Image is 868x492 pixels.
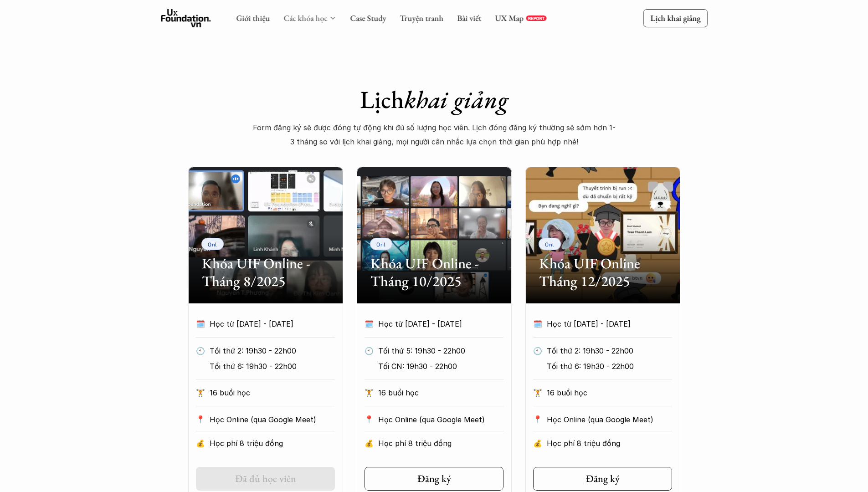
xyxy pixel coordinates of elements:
a: Bài viết [457,13,481,23]
p: 💰 [196,436,205,450]
p: Tối CN: 19h30 - 22h00 [378,359,503,373]
p: Onl [376,241,386,247]
p: Onl [208,241,217,247]
p: 💰 [365,436,374,450]
p: 🗓️ [533,317,542,331]
h5: Đã đủ học viên [235,473,296,485]
h2: Khóa UIF Online - Tháng 8/2025 [202,255,329,290]
a: REPORT [526,15,546,21]
p: Lịch khai giảng [650,13,700,23]
p: Tối thứ 6: 19h30 - 22h00 [210,359,335,373]
p: 🗓️ [196,317,205,331]
p: Học phí 8 triệu đồng [547,436,672,450]
p: Học từ [DATE] - [DATE] [378,317,487,331]
h2: Khóa UIF Online - Tháng 10/2025 [370,255,498,290]
a: Truyện tranh [400,13,443,23]
p: Tối thứ 2: 19h30 - 22h00 [547,344,672,358]
h5: Đăng ký [586,473,620,485]
p: Học từ [DATE] - [DATE] [210,317,318,331]
p: 🏋️ [196,386,205,400]
p: 💰 [533,436,542,450]
p: 🏋️ [365,386,374,400]
p: Học phí 8 triệu đồng [210,436,335,450]
em: khai giảng [404,83,508,115]
a: Case Study [350,13,386,23]
p: Tối thứ 6: 19h30 - 22h00 [547,359,672,373]
p: REPORT [528,15,544,21]
p: Form đăng ký sẽ được đóng tự động khi đủ số lượng học viên. Lịch đóng đăng ký thường sẽ sớm hơn 1... [252,121,616,149]
a: Đăng ký [365,467,503,491]
p: Học từ [DATE] - [DATE] [547,317,655,331]
p: 🕙 [533,344,542,358]
p: 16 buổi học [547,386,672,400]
p: 🗓️ [365,317,374,331]
p: 🕙 [196,344,205,358]
p: Onl [545,241,555,247]
a: UX Map [495,13,524,23]
p: Học Online (qua Google Meet) [378,413,503,426]
p: Học Online (qua Google Meet) [210,413,335,426]
p: Học phí 8 triệu đồng [378,436,503,450]
p: Tối thứ 2: 19h30 - 22h00 [210,344,335,358]
a: Các khóa học [283,13,327,23]
p: 📍 [365,415,374,424]
h5: Đăng ký [417,473,451,485]
a: Lịch khai giảng [643,9,708,27]
p: Tối thứ 5: 19h30 - 22h00 [378,344,503,358]
p: 🏋️ [533,386,542,400]
p: Học Online (qua Google Meet) [547,413,672,426]
h1: Lịch [252,85,616,114]
p: 🕙 [365,344,374,358]
a: Giới thiệu [236,13,270,23]
p: 16 buổi học [210,386,335,400]
a: Đăng ký [533,467,672,491]
p: 16 buổi học [378,386,503,400]
h2: Khóa UIF Online Tháng 12/2025 [539,255,667,290]
p: 📍 [533,415,542,424]
p: 📍 [196,415,205,424]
